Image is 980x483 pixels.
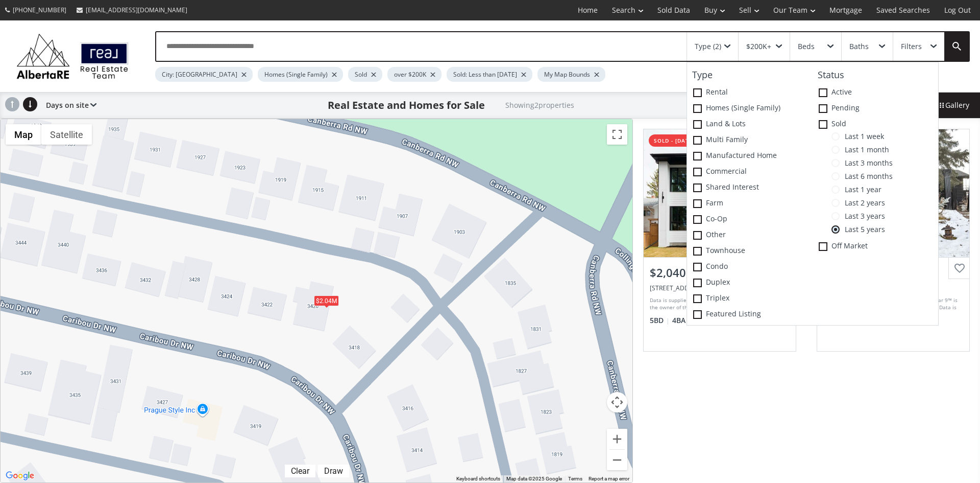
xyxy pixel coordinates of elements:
[505,101,574,109] h2: Showing 2 properties
[687,227,813,243] label: Other
[650,265,790,281] div: $2,040,000
[695,43,721,50] div: Type (2)
[607,392,627,412] button: Map camera controls
[840,159,893,167] span: Last 3 months
[840,199,885,207] span: Last 2 years
[687,243,813,259] label: Townhouse
[41,93,96,118] div: Days on site
[288,466,312,476] div: Clear
[650,284,790,292] div: 3420 Caribou Drive NW, Calgary, AB T2L 0S5
[41,124,92,145] button: Show satellite imagery
[506,476,562,481] span: Map data ©2025 Google
[314,295,339,306] div: $2.04M
[687,85,813,101] label: Rental
[687,212,813,227] label: Co-op
[13,6,66,14] span: [PHONE_NUMBER]
[607,429,627,449] button: Zoom in
[447,67,532,82] div: Sold: Less than [DATE]
[687,132,813,148] label: Multi family
[258,67,343,82] div: Homes (Single Family)
[687,196,813,212] label: Farm
[672,315,692,326] span: 4 BA
[456,475,500,482] button: Keyboard shortcuts
[86,6,187,14] span: [EMAIL_ADDRESS][DOMAIN_NAME]
[687,275,813,291] label: Duplex
[687,291,813,307] label: Triplex
[840,186,881,194] span: Last 1 year
[285,466,315,476] div: Click to clear.
[687,117,813,132] label: Land & Lots
[840,225,885,234] span: Last 5 years
[849,43,869,50] div: Baths
[687,70,813,80] h4: Type
[746,43,771,50] div: $200K+
[607,124,627,145] button: Toggle fullscreen view
[687,101,813,117] label: Homes (Single Family)
[3,469,37,482] a: Open this area in Google Maps (opens a new window)
[683,188,756,198] div: View Photos & Details
[901,43,922,50] div: Filters
[840,212,885,220] span: Last 3 years
[813,239,938,255] label: Off Market
[813,70,938,80] h4: Status
[3,469,37,482] img: Google
[650,296,787,312] div: Data is supplied by Pillar 9™ MLS® System. Pillar 9™ is the owner of the copyright in its MLS® Sy...
[589,476,629,481] a: Report a map error
[840,146,889,154] span: Last 1 month
[6,124,41,145] button: Show street map
[387,67,442,82] div: over $200K
[798,43,815,50] div: Beds
[687,259,813,275] label: Condo
[840,132,884,141] span: Last 1 week
[537,67,605,82] div: My Map Bounds
[813,85,938,101] label: Active
[322,466,346,476] div: Draw
[328,98,485,112] h1: Real Estate and Homes for Sale
[155,67,253,82] div: City: [GEOGRAPHIC_DATA]
[71,1,192,19] a: [EMAIL_ADDRESS][DOMAIN_NAME]
[607,450,627,470] button: Zoom out
[813,117,938,132] label: Sold
[650,315,670,326] span: 5 BD
[687,164,813,180] label: Commercial
[687,148,813,164] label: Manufactured Home
[318,466,349,476] div: Click to draw.
[687,307,813,323] label: Featured Listing
[937,100,969,110] span: Gallery
[687,180,813,196] label: Shared Interest
[926,93,980,118] div: Gallery
[813,101,938,117] label: Pending
[633,119,806,362] a: sold - [DATE]$2,040,000[STREET_ADDRESS]Data is supplied by Pillar 9™ MLS® System. Pillar 9™ is th...
[11,31,134,82] img: Logo
[568,476,582,481] a: Terms
[840,172,893,180] span: Last 6 months
[348,67,382,82] div: Sold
